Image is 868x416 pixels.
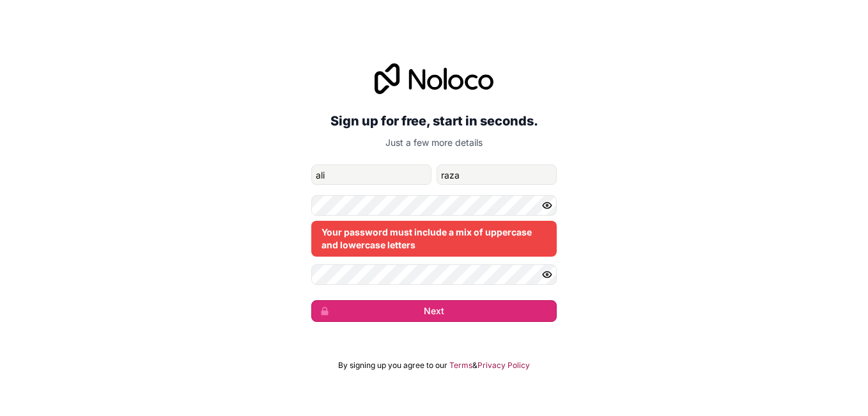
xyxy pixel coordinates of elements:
[311,300,557,322] button: Next
[311,109,557,132] h2: Sign up for free, start in seconds.
[311,164,431,185] input: given-name
[472,360,477,371] span: &
[311,264,557,285] input: Confirm password
[311,221,557,257] div: Your password must include a mix of uppercase and lowercase letters
[449,360,472,371] a: Terms
[311,136,557,149] p: Just a few more details
[338,360,447,371] span: By signing up you agree to our
[437,164,557,185] input: family-name
[311,195,557,216] input: Password
[477,360,530,371] a: Privacy Policy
